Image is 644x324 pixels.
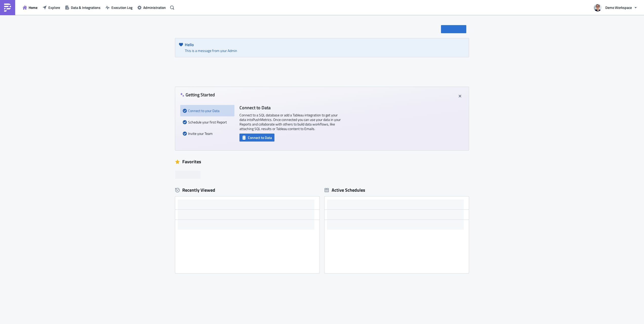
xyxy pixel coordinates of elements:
div: Invite your Team [183,128,232,139]
span: Execution Log [111,5,132,10]
span: Explore [48,5,60,10]
button: Data & Integrations [63,4,103,11]
span: Demo Workspace [605,5,632,10]
div: Schedule your first Report [183,116,232,128]
div: Recently Viewed [175,186,319,194]
a: Connect to Data [239,134,274,140]
button: Administration [135,4,168,11]
div: Favorites [175,158,469,166]
button: Demo Workspace [591,2,640,13]
button: Home [20,4,40,11]
img: PushMetrics [4,4,12,12]
h5: Hello [185,43,465,47]
div: Connect to your Data [183,105,232,116]
span: Data & Integrations [71,5,100,10]
span: Connect to Data [248,135,272,140]
span: Home [29,5,37,10]
h4: Connect to Data [239,105,341,110]
h4: Getting Started [180,92,215,97]
span: Administration [143,5,166,10]
button: Connect to Data [239,134,274,141]
div: Active Schedules [325,187,365,193]
div: This is a message from your Admin [185,48,465,53]
button: Explore [40,4,63,11]
img: Avatar [593,3,602,12]
button: Execution Log [103,4,135,11]
p: Connect to a SQL database or add a Tableau integration to get your data into PushMetrics . Once c... [239,113,341,131]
